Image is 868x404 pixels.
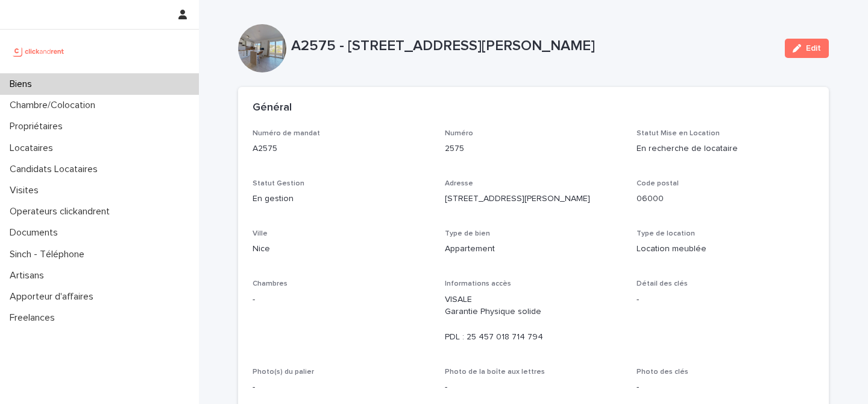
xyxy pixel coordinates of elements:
p: Sinch - Téléphone [5,249,94,260]
span: Chambres [253,280,288,287]
p: Candidats Locataires [5,164,107,175]
p: Visites [5,185,48,196]
img: UCB0brd3T0yccxBKYDjQ [10,39,68,63]
span: Statut Mise en Location [637,130,720,137]
p: Locataires [5,143,63,154]
p: Appartement [445,243,623,255]
p: A2575 [253,143,430,155]
p: 06000 [637,193,814,205]
span: Informations accès [445,280,511,287]
p: Documents [5,227,68,239]
span: Photo(s) du palier [253,368,314,376]
p: 2575 [445,143,623,155]
span: Numéro de mandat [253,130,320,137]
button: Edit [785,39,829,58]
span: Photo des clés [637,368,688,376]
p: - [253,381,430,394]
span: Photo de la boîte aux lettres [445,368,545,376]
span: Type de bien [445,230,490,237]
p: - [637,381,814,394]
p: Location meublée [637,243,814,255]
span: Ville [253,230,268,237]
p: A2575 - [STREET_ADDRESS][PERSON_NAME] [291,37,775,55]
span: Détail des clés [637,280,688,287]
span: Code postal [637,180,679,187]
p: Artisans [5,270,54,281]
h2: Général [253,101,292,115]
p: Propriétaires [5,121,72,132]
span: Adresse [445,180,473,187]
span: Statut Gestion [253,180,304,187]
span: Numéro [445,130,473,137]
span: Edit [806,44,821,53]
p: Freelances [5,312,64,324]
p: - [445,381,623,394]
p: Nice [253,243,430,255]
p: Operateurs clickandrent [5,206,119,217]
p: - [253,293,430,306]
p: VISALE Garantie Physique solide PDL : 25 457 018 714 794 [445,293,623,344]
p: - [637,293,814,306]
p: En gestion [253,193,430,205]
p: Biens [5,79,42,90]
p: Apporteur d'affaires [5,291,103,303]
p: Chambre/Colocation [5,100,105,111]
p: [STREET_ADDRESS][PERSON_NAME] [445,193,623,205]
p: En recherche de locataire [637,143,814,155]
span: Type de location [637,230,695,237]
